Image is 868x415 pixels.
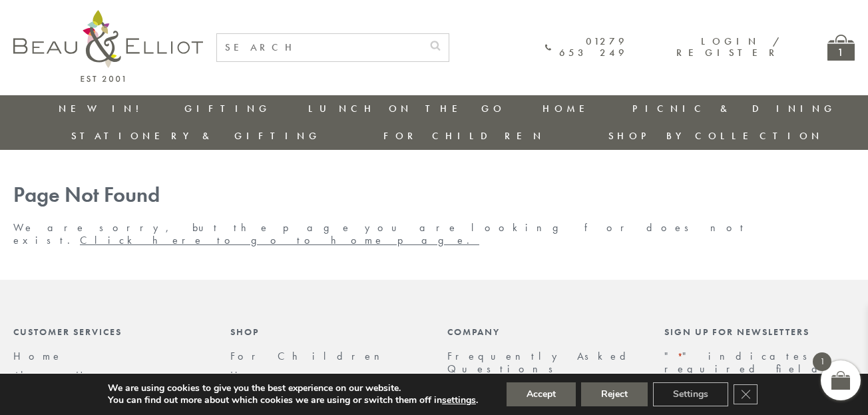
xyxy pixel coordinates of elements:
[13,349,63,363] a: Home
[442,394,476,406] button: settings
[13,326,204,337] div: Customer Services
[230,326,421,337] div: Shop
[230,368,280,382] a: Home
[447,326,638,337] div: Company
[184,102,271,115] a: Gifting
[13,368,102,382] a: About Us
[545,36,628,59] a: 01279 653 249
[632,102,836,115] a: Picnic & Dining
[80,233,479,247] a: Click here to go to home page.
[383,129,545,143] a: For Children
[813,352,831,371] span: 1
[734,384,758,404] button: Close GDPR Cookie Banner
[308,102,505,115] a: Lunch On The Go
[827,35,855,61] a: 1
[581,382,648,406] button: Reject
[59,102,148,115] a: New in!
[664,326,855,337] div: Sign up for newsletters
[230,349,390,363] a: For Children
[447,349,634,375] a: Frequently Asked Questions
[653,382,728,406] button: Settings
[217,34,422,61] input: SEARCH
[108,394,478,406] p: You can find out more about which cookies we are using or switch them off in .
[108,382,478,394] p: We are using cookies to give you the best experience on our website.
[542,102,596,115] a: Home
[507,382,576,406] button: Accept
[13,10,203,82] img: logo
[608,129,823,143] a: Shop by collection
[676,35,781,59] a: Login / Register
[13,183,855,208] h1: Page Not Found
[664,350,855,375] p: " " indicates required fields
[71,129,321,143] a: Stationery & Gifting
